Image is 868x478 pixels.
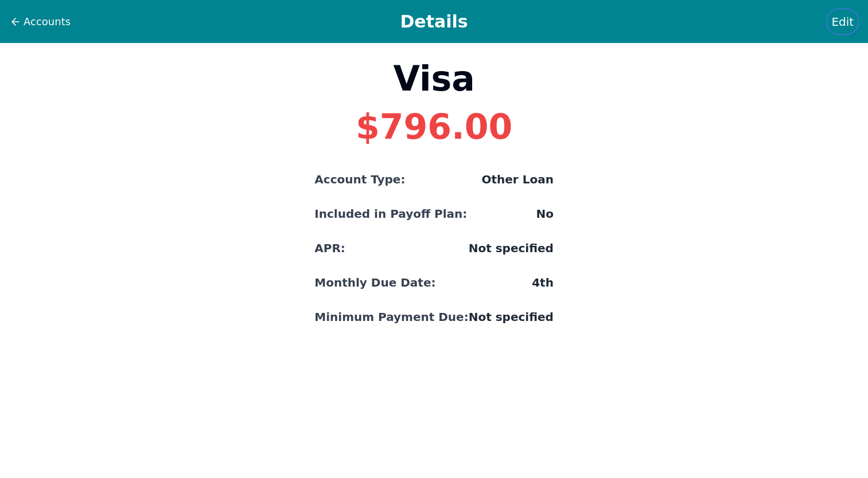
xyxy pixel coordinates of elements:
[314,171,405,187] span: Account Type:
[314,309,468,325] span: Minimum Payment Due:
[536,206,553,222] span: No
[532,275,554,291] span: 4th
[826,9,859,35] button: Edit
[314,275,435,291] span: Monthly Due Date:
[71,11,797,32] h1: Details
[469,240,554,256] span: Not specified
[481,171,553,187] span: Other Loan
[469,309,554,325] span: Not specified
[314,240,345,256] span: APR:
[356,109,512,144] div: $796.00
[24,14,71,30] span: Accounts
[393,61,474,96] h2: Visa
[314,206,467,222] span: Included in Payoff Plan:
[831,14,854,30] span: Edit
[9,13,71,30] button: Accounts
